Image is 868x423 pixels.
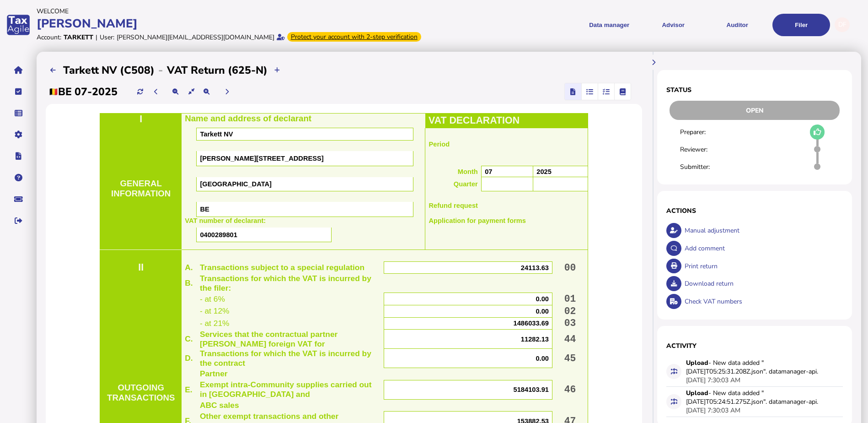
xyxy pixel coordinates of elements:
[810,125,825,140] button: Mark as draft
[138,262,144,273] span: II
[46,63,61,78] button: Filing calendar - month view
[49,88,58,95] img: be.png
[686,389,823,406] div: - New data added "[DATE]T05:24:51.275Z.json". datamanager-api.
[9,211,28,230] button: Sign out
[429,202,478,209] span: Refund request
[581,83,598,100] mat-button-toggle: Reconcilliation view by document
[666,241,681,256] button: Make a comment in the activity log.
[682,293,843,310] div: Check VAT numbers
[200,274,371,293] span: Transactions for which the VAT is incurred by the filer:
[429,115,520,126] span: VAT DECLARATION
[64,33,93,42] div: Tarkett
[199,84,214,99] button: Make the return view larger
[9,190,28,209] button: Raise a support ticket
[682,275,843,293] div: Download return
[485,168,492,175] span: 07
[429,141,450,148] span: Period
[454,180,478,188] span: Quarter
[167,63,268,77] h2: VAT Return (625-N)
[185,263,193,272] span: A.
[9,60,28,80] button: Home
[686,389,708,397] strong: Upload
[682,257,843,275] div: Print return
[200,401,239,410] span: ABC sales
[200,155,323,162] b: [PERSON_NAME][STREET_ADDRESS]
[287,32,421,42] div: From Oct 1, 2025, 2-step verification will be required to login. Set it up now...
[671,368,677,374] i: Data for this filing changed
[200,206,209,213] b: BE
[200,263,364,272] span: Transactions subject to a special regulation
[580,14,638,36] button: Shows a dropdown of Data manager options
[185,385,192,394] span: E.
[107,383,175,402] span: OUTGOING TRANSACTIONS
[514,386,549,393] span: 5184103.91
[133,84,148,99] button: Refresh data for current period
[185,334,193,343] span: C.
[200,380,372,399] span: Exempt intra-Community supplies carried out in [GEOGRAPHIC_DATA] and
[564,384,576,395] span: 46
[598,83,614,100] mat-button-toggle: Reconcilliation view by tax code
[680,145,731,154] div: Reviewer:
[680,163,731,171] div: Submitter:
[149,84,164,99] button: Previous period
[37,33,61,42] div: Account:
[644,14,702,36] button: Shows a dropdown of VAT Advisor options
[682,222,843,239] div: Manual adjustment
[436,14,830,36] menu: navigate products
[708,14,766,36] button: Auditor
[564,334,576,345] span: 44
[168,84,183,99] button: Make the return view smaller
[686,376,740,385] div: [DATE] 7:30:03 AM
[311,114,314,123] span: :
[200,319,230,328] span: - at 21%
[117,33,274,42] div: [PERSON_NAME][EMAIL_ADDRESS][DOMAIN_NAME]
[835,17,850,33] div: Profile settings
[185,217,266,224] span: VAT number of declarant:
[200,294,225,304] span: - at 6%
[220,84,235,99] button: Next period
[521,336,549,343] span: 11282.13
[670,101,840,120] div: Open
[111,179,171,198] span: GENERAL INFORMATION
[686,358,823,376] div: - New data added "[DATE]T05:25:31.208Z.json". datamanager-api.
[9,168,28,187] button: Help pages
[37,7,431,16] div: Welcome
[139,114,142,125] span: I
[185,278,193,287] span: B.
[686,406,740,415] div: [DATE] 7:30:03 AM
[564,353,576,364] span: 45
[200,180,272,188] b: [GEOGRAPHIC_DATA]
[458,168,478,175] span: Month
[100,33,114,42] div: User:
[9,82,28,101] button: Tasks
[682,239,843,257] div: Add comment
[155,63,167,77] div: -
[565,83,581,100] mat-button-toggle: Return view
[536,295,549,303] span: 0.00
[63,63,155,77] h2: Tarkett NV (C508)
[666,276,681,291] button: Download return
[200,130,233,138] b: Tarkett NV
[666,223,681,238] button: Make an adjustment to this return.
[200,231,237,239] b: 0400289801
[666,259,681,274] button: Open printable view of return.
[96,33,97,42] div: |
[9,125,28,144] button: Manage settings
[614,83,631,100] mat-button-toggle: Ledger
[200,349,371,368] span: Transactions for which the VAT is incurred by the contract
[185,353,193,363] span: D.
[536,308,549,315] span: 0.00
[184,84,199,99] button: Reset the return view
[200,330,338,348] span: Services that the contractual partner [PERSON_NAME] foreign VAT for
[200,369,228,378] span: Partner
[564,293,576,304] span: 01
[564,306,576,317] span: 02
[686,358,708,367] strong: Upload
[49,85,118,99] h2: BE 07-2025
[666,342,843,350] h1: Activity
[772,14,830,36] button: Filer
[564,318,576,329] span: 03
[9,103,28,123] button: Data manager
[666,86,843,94] h1: Status
[666,294,681,309] button: Check VAT numbers on return.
